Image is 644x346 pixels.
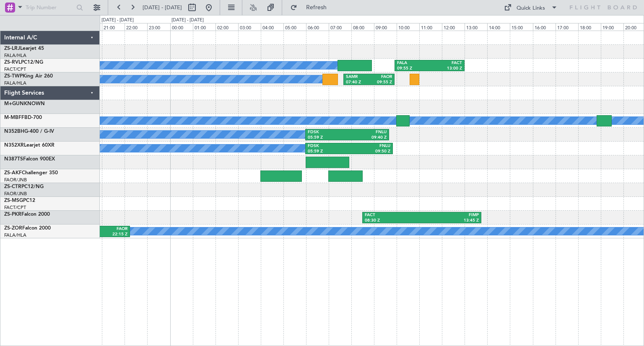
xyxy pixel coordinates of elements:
a: FALA/HLA [4,80,26,86]
div: 05:59 Z [308,149,349,155]
span: ZS-PKR [4,212,21,217]
span: N352BH [4,129,24,134]
div: [DATE] - [DATE] [171,17,204,24]
div: 14:00 [487,23,510,31]
div: 21:00 [102,23,125,31]
a: N387TSFalcon 900EX [4,157,55,162]
div: FNLU [349,143,390,149]
a: ZS-MSGPC12 [4,198,35,203]
div: 06:00 [306,23,329,31]
div: 09:00 [374,23,397,31]
span: Refresh [299,5,334,10]
div: 13:00 Z [429,66,462,72]
div: 17:00 [556,23,578,31]
div: 02:00 [216,23,238,31]
input: Trip Number [26,1,74,14]
div: Quick Links [517,4,545,13]
span: ZS-LRJ [4,46,20,51]
a: FACT/CPT [4,66,26,72]
a: ZS-CTRPC12/NG [4,184,44,189]
div: 10:00 [397,23,419,31]
button: Quick Links [500,1,562,14]
div: SAMR [346,74,369,80]
div: FIMP [422,212,479,218]
a: ZS-TWPKing Air 260 [4,74,53,79]
div: 07:00 [329,23,351,31]
div: 11:00 [419,23,442,31]
div: FACT [429,60,462,66]
a: ZS-LRJLearjet 45 [4,46,44,51]
div: 09:55 Z [397,66,430,72]
span: ZS-ZOR [4,226,22,231]
div: 15:00 [510,23,532,31]
span: ZS-CTR [4,184,21,189]
a: N352BHG-400 / G-IV [4,129,54,134]
div: FACT [365,212,422,218]
span: [DATE] - [DATE] [143,4,182,11]
div: 12:00 [442,23,465,31]
div: 05:00 [283,23,306,31]
div: FAOR [369,74,392,80]
div: 22:00 [125,23,147,31]
div: 18:00 [578,23,601,31]
div: 05:59 Z [308,135,347,141]
div: 08:30 Z [365,218,422,224]
div: FDSK [308,143,349,149]
a: FALA/HLA [4,232,26,238]
div: [DATE] - [DATE] [101,17,134,24]
div: FDSK [308,129,347,135]
a: M-MBFFBD-700 [4,115,42,120]
a: ZS-ZORFalcon 2000 [4,226,51,231]
div: 09:40 Z [347,135,387,141]
div: 03:00 [238,23,261,31]
span: M+G [4,101,16,106]
a: FAOR/JNB [4,177,27,183]
div: 16:00 [533,23,556,31]
button: Refresh [286,1,337,14]
div: 13:45 Z [422,218,479,224]
div: FNLU [347,129,387,135]
div: 19:00 [601,23,623,31]
div: 08:00 [351,23,374,31]
span: ZS-RVL [4,60,21,65]
a: ZS-AKFChallenger 350 [4,170,58,176]
span: M-MBFF [4,115,24,120]
div: 00:00 [170,23,193,31]
a: ZS-PKRFalcon 2000 [4,212,50,217]
span: ZS-TWP [4,74,23,79]
a: M+GUNKNOWN [4,101,45,106]
span: ZS-MSG [4,198,23,203]
div: 07:40 Z [346,80,369,85]
div: 01:00 [193,23,216,31]
span: N387TS [4,157,23,162]
span: N352XR [4,143,24,148]
div: 23:00 [147,23,170,31]
a: FAOR/JNB [4,191,27,197]
a: ZS-RVLPC12/NG [4,60,43,65]
a: FALA/HLA [4,52,26,59]
div: 04:00 [261,23,283,31]
span: ZS-AKF [4,170,22,176]
div: 09:50 Z [349,149,390,155]
div: 13:00 [465,23,487,31]
a: FACT/CPT [4,204,26,211]
div: 09:55 Z [369,80,392,85]
div: FALA [397,60,430,66]
a: N352XRLearjet 60XR [4,143,55,148]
